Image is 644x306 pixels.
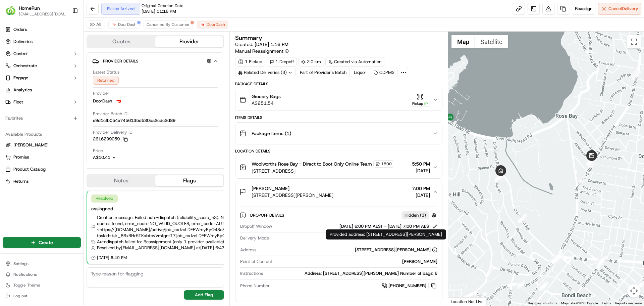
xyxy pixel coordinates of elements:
span: DoorDash [207,22,225,27]
span: Fleet [13,99,23,105]
button: Toggle Theme [3,280,81,290]
div: 61 [597,258,606,266]
img: doordash_logo_v2.png [200,22,205,27]
button: DoorDash [197,20,228,29]
span: Creation message: Failed auto-dispatch (reliability_score_h3): No provider satisfied requirements... [97,215,309,239]
span: [DATE] 1:16 PM [255,41,288,47]
img: Google [450,297,472,306]
div: 58 [495,172,504,181]
button: Create [3,237,81,248]
div: 60 [518,214,527,223]
span: Provider Details [103,58,138,64]
span: Canceled By Customer [147,22,190,27]
div: Liquor [351,68,369,77]
button: Provider Details [92,55,218,67]
button: HomeRunHomeRun[EMAIL_ADDRESS][DOMAIN_NAME] [3,3,69,19]
span: 5:50 PM [412,161,430,167]
button: Map camera controls [627,284,641,298]
span: Toggle Theme [13,282,40,288]
button: Add Flag [184,290,224,300]
span: Returns [13,178,29,184]
span: Deliveries [13,39,33,45]
button: Control [3,48,81,59]
span: Price [93,148,103,154]
span: Original Creation Date [142,3,183,8]
div: 1 Pickup [235,57,265,67]
a: Returns [5,178,78,184]
div: 💻 [57,98,62,103]
span: 7:00 PM [412,185,430,192]
span: [PERSON_NAME] [13,142,49,148]
button: CancelDelivery [598,3,641,15]
div: Items Details [235,115,442,120]
div: Pickup [410,101,430,106]
button: Keyboard shortcuts [528,301,557,306]
span: Provider Delivery ID [93,129,132,135]
span: Knowledge Base [13,97,51,104]
div: 2.0 km [298,57,324,67]
button: Canceled By Customer [144,20,193,29]
img: 1736555255976-a54dd68f-1ca7-489b-9aae-adbdc363a1c4 [7,64,19,76]
span: [DATE] 01:16 PM [142,8,176,14]
button: Settings [3,259,81,268]
div: Address: [STREET_ADDRESS][PERSON_NAME] Number of bags: 6 [266,270,437,276]
button: Engage [3,73,81,83]
span: [PHONE_NUMBER] [388,283,426,289]
div: 65 [554,253,563,262]
div: We're available if you need us! [23,71,85,76]
div: 59 [494,173,503,182]
span: 1800 [381,161,392,167]
div: [DATE] 6:00 PM AEST - [DATE] 7:00 PM AEST [339,223,437,229]
div: Favorites [3,113,81,124]
div: 1 Dropoff [267,57,297,67]
img: doordash_logo_v2.png [111,22,117,27]
span: Woolworths Rose Bay - Direct to Boot Only Online Team [252,161,372,167]
button: [EMAIL_ADDRESS][DOMAIN_NAME] [19,11,67,17]
span: e9d1cfb054e7456135d530ba2cdc2d89 [93,118,175,124]
span: Hidden ( 3 ) [405,212,426,218]
span: Reassign [575,6,592,12]
a: 💻API Documentation [54,95,110,107]
button: Notes [87,175,155,186]
a: Powered byPylon [47,114,81,119]
button: Pickup [410,93,430,106]
a: Terms (opens in new tab) [602,301,611,305]
a: [PERSON_NAME] [5,142,78,148]
div: 51 [632,68,640,77]
div: [STREET_ADDRESS][PERSON_NAME] [355,247,437,253]
span: Dropoff Details [250,213,285,218]
a: Created via Automation [325,57,384,67]
button: Quotes [87,36,155,47]
a: Open this area in Google Maps (opens a new window) [450,297,472,306]
span: Map data ©2025 Google [561,301,598,305]
p: Welcome 👋 [7,27,122,38]
span: Address [240,247,256,253]
span: Engage [13,75,28,81]
span: Provider Batch ID [93,111,127,117]
span: Notifications [13,272,37,277]
div: 47 [588,160,597,168]
a: Promise [5,154,78,160]
span: Resolved by [EMAIL_ADDRESS][DOMAIN_NAME] [97,245,195,251]
a: Orders [3,24,81,35]
h3: Summary [235,35,262,41]
div: 48 [633,35,642,43]
span: Settings [13,261,29,266]
span: Log out [13,293,27,299]
button: 2616299059 [93,136,128,142]
a: Analytics [3,85,81,95]
button: A$10.41 [93,155,152,161]
span: Create [39,239,53,246]
div: 62 [635,280,644,289]
button: HomeRun [19,5,40,11]
button: DoorDash [108,20,140,29]
span: Created: [235,41,288,48]
a: Deliveries [3,36,81,47]
span: Instructions [240,270,263,276]
span: Delivery Mode [240,235,269,241]
button: Reassign [572,3,595,15]
button: Promise [3,152,81,163]
button: Notifications [3,270,81,279]
button: Flags [155,175,223,186]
